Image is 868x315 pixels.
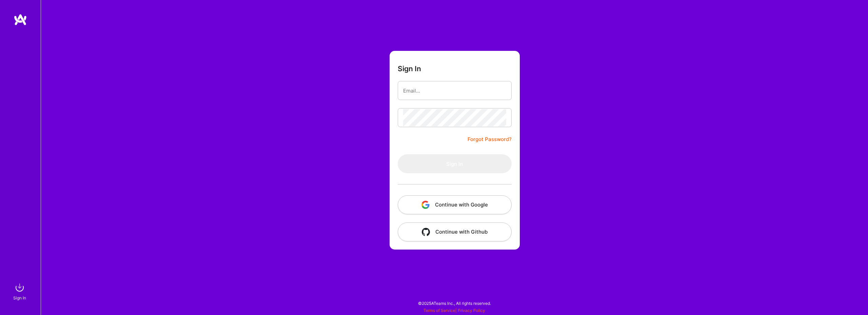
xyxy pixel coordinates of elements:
[398,222,512,241] button: Continue with Github
[403,82,506,99] input: Email...
[468,135,512,143] a: Forgot Password?
[423,308,455,313] a: Terms of Service
[423,308,485,313] span: |
[458,308,485,313] a: Privacy Policy
[41,295,868,312] div: © 2025 ATeams Inc., All rights reserved.
[13,281,26,294] img: sign in
[398,195,512,214] button: Continue with Google
[421,201,430,209] img: icon
[422,228,430,236] img: icon
[13,294,26,301] div: Sign In
[14,281,26,301] a: sign inSign In
[398,64,421,73] h3: Sign In
[14,14,27,26] img: logo
[398,154,512,173] button: Sign In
